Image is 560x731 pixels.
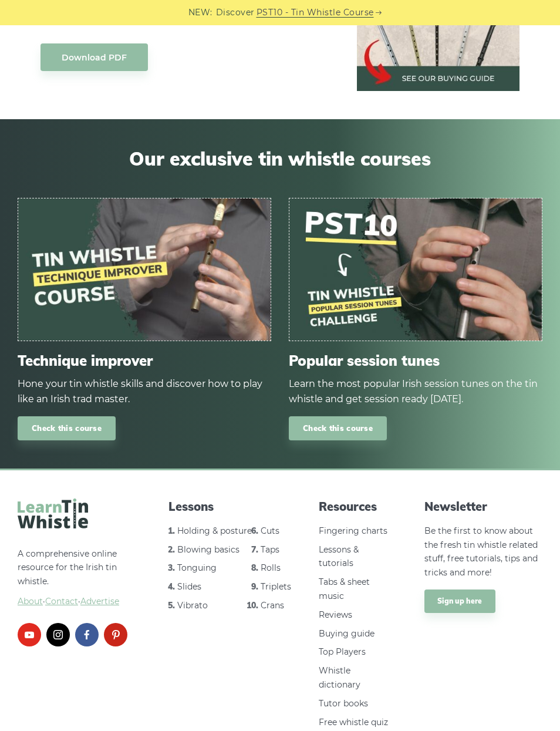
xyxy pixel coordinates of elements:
a: youtube [18,624,41,647]
span: · [18,595,136,609]
a: Taps [261,545,279,555]
span: Our exclusive tin whistle courses [18,148,542,170]
a: Holding & posture [177,526,252,537]
a: Sign up here [424,590,495,614]
a: Tabs & sheet music [319,577,370,602]
span: Technique improver [18,353,271,370]
span: Lessons [168,499,286,516]
a: Blowing basics [177,545,239,555]
a: PST10 - Tin Whistle Course [257,6,374,20]
a: Top Players [319,647,366,658]
a: Contact·Advertise [45,597,119,607]
p: A comprehensive online resource for the Irish tin whistle. [18,548,136,609]
a: Triplets [261,582,291,592]
span: NEW: [188,6,212,20]
span: Popular session tunes [289,353,542,370]
a: Slides [177,582,201,592]
div: Hone your tin whistle skills and discover how to play like an Irish trad master. [18,377,271,407]
a: Rolls [261,563,281,574]
a: Crans [261,601,284,611]
a: Cuts [261,526,279,537]
a: Fingering charts [319,526,387,537]
a: Vibrato [177,601,208,611]
a: Reviews [319,610,352,621]
a: Tonguing [177,563,217,574]
span: Contact [45,597,78,607]
span: Discover [216,6,255,20]
a: Download PDF [41,44,148,72]
a: Free whistle quiz [319,717,388,728]
a: Lessons & tutorials [319,545,359,570]
a: Check this course [289,417,387,441]
span: Advertise [80,597,119,607]
img: LearnTinWhistle.com [18,499,88,529]
a: About [18,597,43,607]
a: instagram [46,624,70,647]
a: pinterest [104,624,127,647]
a: Check this course [18,417,116,441]
a: Buying guide [319,629,375,639]
a: Whistle dictionary [319,666,360,690]
img: tin-whistle-course [18,199,271,341]
span: Newsletter [424,499,542,516]
span: Resources [319,499,392,516]
a: facebook [75,624,99,647]
div: Learn the most popular Irish session tunes on the tin whistle and get session ready [DATE]. [289,377,542,407]
a: Tutor books [319,699,368,709]
p: Be the first to know about the fresh tin whistle related stuff, free tutorials, tips and tricks a... [424,525,542,581]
